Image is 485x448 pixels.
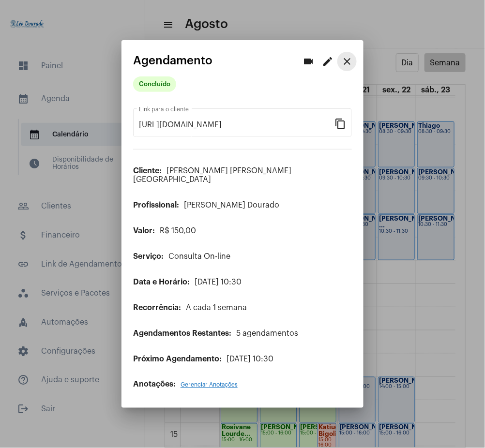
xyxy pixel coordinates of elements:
[181,382,238,388] span: Gerenciar Anotações
[184,201,279,209] span: [PERSON_NAME] Dourado
[133,329,231,337] span: Agendamentos Restantes:
[341,56,353,67] mat-icon: close
[133,201,179,209] span: Profissional:
[303,56,314,67] mat-icon: videocam
[195,278,242,286] span: [DATE] 10:30
[322,56,333,67] mat-icon: edit
[133,253,164,260] span: Serviço:
[160,227,196,235] span: R$ 150,00
[227,355,273,363] span: [DATE] 10:30
[133,304,181,312] span: Recorrência:
[186,304,247,312] span: A cada 1 semana
[168,253,230,260] span: Consulta On-line
[133,278,190,286] span: Data e Horário:
[133,167,162,175] span: Cliente:
[236,329,298,337] span: 5 agendamentos
[133,54,212,67] span: Agendamento
[334,118,346,129] mat-icon: content_copy
[133,227,155,235] span: Valor:
[133,381,176,388] span: Anotações:
[139,120,334,129] input: Link
[133,76,176,92] mat-chip: Concluído
[133,167,291,183] span: [PERSON_NAME] [PERSON_NAME][GEOGRAPHIC_DATA]
[133,355,222,363] span: Próximo Agendamento:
